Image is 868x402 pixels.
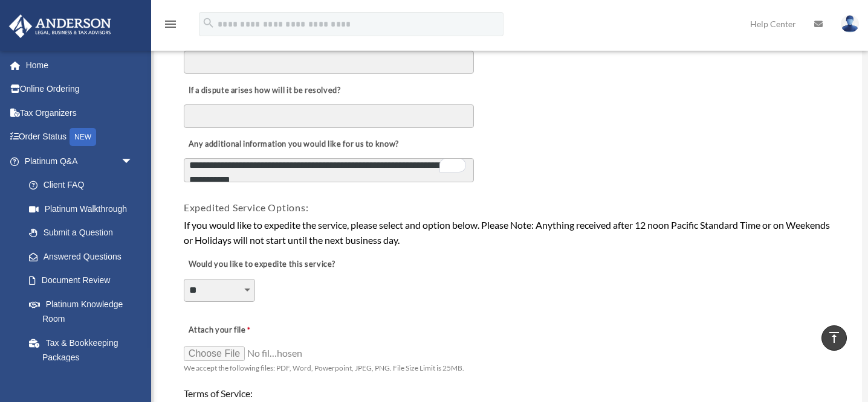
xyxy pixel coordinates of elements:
[184,217,832,248] div: If you would like to expedite the service, please select and option below. Please Note: Anything ...
[827,330,841,345] i: vertical_align_top
[184,363,464,372] span: We accept the following files: PDF, Word, Powerpoint, JPEG, PNG. File Size Limit is 25MB.
[8,101,151,125] a: Tax Organizers
[821,325,847,351] a: vertical_align_top
[8,53,151,77] a: Home
[8,125,151,150] a: Order StatusNEW
[121,149,145,174] span: arrow_drop_down
[184,387,832,400] h4: Terms of Service:
[70,128,96,146] div: NEW
[841,15,859,33] img: User Pic
[17,221,151,245] a: Submit a Question
[184,322,305,339] label: Attach your file
[163,21,178,31] a: menu
[184,202,309,213] span: Expedited Service Options:
[202,16,215,30] i: search
[17,269,145,293] a: Document Review
[184,158,474,182] textarea: To enrich screen reader interactions, please activate Accessibility in Grammarly extension settings
[184,82,344,99] label: If a dispute arises how will it be resolved?
[5,14,115,38] img: Anderson Advisors Platinum Portal
[163,17,178,31] i: menu
[184,136,402,153] label: Any additional information you would like for us to know?
[17,331,151,369] a: Tax & Bookkeeping Packages
[17,292,151,331] a: Platinum Knowledge Room
[17,173,151,197] a: Client FAQ
[184,256,338,273] label: Would you like to expedite this service?
[8,149,151,173] a: Platinum Q&Aarrow_drop_down
[8,77,151,101] a: Online Ordering
[17,197,151,221] a: Platinum Walkthrough
[17,244,151,269] a: Answered Questions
